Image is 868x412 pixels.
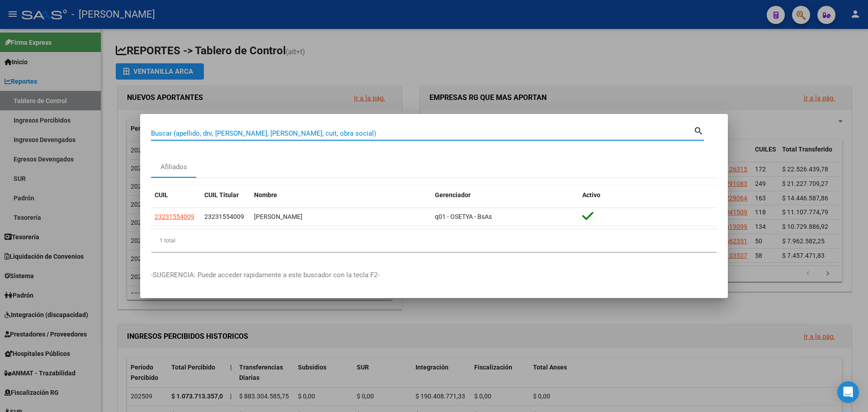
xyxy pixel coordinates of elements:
[151,270,717,280] p: -SUGERENCIA: Puede acceder rapidamente a este buscador con la tecla F2-
[582,191,600,199] span: Activo
[204,191,239,199] span: CUIL Titular
[254,212,428,222] div: [PERSON_NAME]
[151,185,201,205] datatable-header-cell: CUIL
[579,185,717,205] datatable-header-cell: Activo
[250,185,431,205] datatable-header-cell: Nombre
[431,185,579,205] datatable-header-cell: Gerenciador
[254,191,277,199] span: Nombre
[435,213,492,220] span: q01 - OSETYA - BsAs
[693,125,704,136] mat-icon: search
[435,191,471,199] span: Gerenciador
[160,162,187,172] div: Afiliados
[837,381,859,403] div: Open Intercom Messenger
[155,191,168,199] span: CUIL
[201,185,250,205] datatable-header-cell: CUIL Titular
[204,213,244,220] span: 23231554009
[155,213,194,220] span: 23231554009
[151,229,717,252] div: 1 total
